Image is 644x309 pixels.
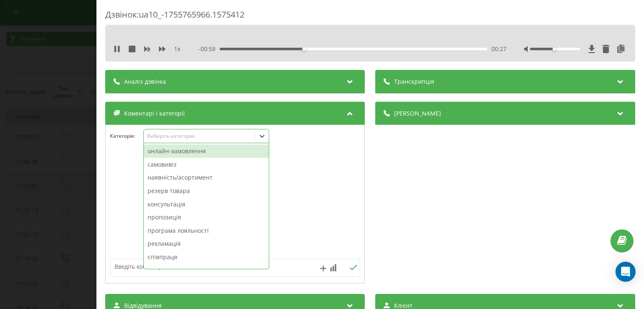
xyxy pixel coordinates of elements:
[124,77,166,86] span: Аналіз дзвінка
[144,250,269,264] div: співпраця
[395,109,441,118] span: [PERSON_NAME]
[147,133,252,139] div: Виберіть категорію
[124,109,185,118] span: Коментарі і категорії
[303,47,306,51] div: Accessibility label
[553,47,556,51] div: Accessibility label
[144,184,269,198] div: резерв товара
[174,45,180,53] span: 1 x
[144,211,269,224] div: пропозиція
[105,9,635,25] div: Дзвінок : ua10_-1755765966.1575412
[615,262,636,282] div: Open Intercom Messenger
[110,133,143,139] h4: Категорія :
[144,171,269,184] div: наявність/асортимент
[144,224,269,237] div: програма лояльності
[144,237,269,250] div: рекламація
[395,77,435,86] span: Транскрипція
[199,45,220,53] span: - 00:58
[144,198,269,211] div: консультація
[144,264,269,277] div: резерв столика
[491,45,506,53] span: 00:27
[144,158,269,171] div: самовивіз
[144,144,269,158] div: онлайн-замовлення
